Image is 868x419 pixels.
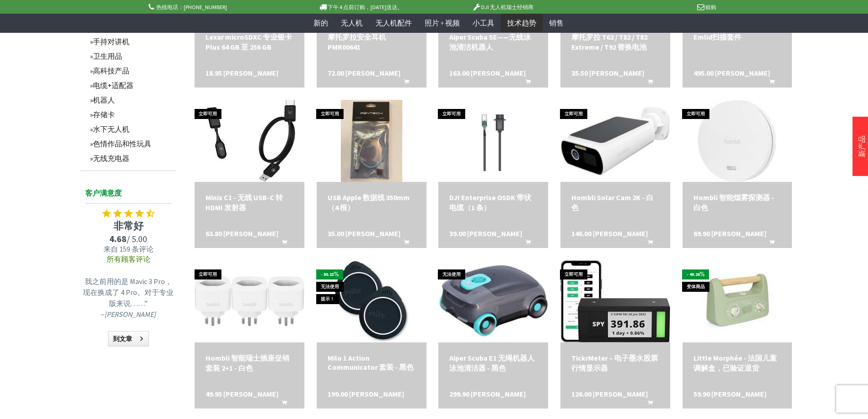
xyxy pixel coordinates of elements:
font: 18.95 [PERSON_NAME] [205,68,278,78]
font: 客户满意度 [85,188,122,197]
img: Hombli 智能烟雾探测器 - 白色 [698,100,777,182]
font: 我之前用的是 Mavic 3 Pro，现在换成了 4 Pro。对于专业版来说……” [83,277,174,308]
font: DJI 无人机瑞士经销商 [481,4,534,10]
font: 69.90 [PERSON_NAME] [693,229,766,238]
font: USB Apple 数据线 350mm（4 根） [328,193,410,212]
img: Little Morphée - 法国儿童调解盒，已验证退货 [701,265,774,338]
font: – [101,310,104,319]
font: 下午 4 点前订购，[DATE]送达。 [328,4,403,10]
a: 存储卡 [85,108,176,122]
font: 35.50 [PERSON_NAME] [571,68,644,78]
a: 无人机配件 [369,14,418,32]
a: 新产品 [857,135,866,157]
font: TickrMeter – 电子墨水股票行情显示器 [571,353,658,372]
font: 35.00 [PERSON_NAME] [328,229,401,238]
button: 添加到购物车 [758,238,780,250]
button: 添加到购物车 [758,78,780,89]
font: 49.95 [PERSON_NAME] [205,389,278,398]
font: 电缆+适配器 [93,81,134,90]
a: 技术趋势 [501,14,543,32]
a: Milo 1 Action Communicator 套装 - 黑色 199.00 [PERSON_NAME] [328,353,416,372]
a: Aiper Scuba SE——无线泳池清洁机器人 163.00 [PERSON_NAME] 添加到购物车 [449,32,537,52]
font: 无人机 [341,18,363,27]
font: 163.00 [PERSON_NAME] [449,68,526,78]
button: 添加到购物车 [393,238,415,250]
font: 赊购 [705,4,716,10]
font: 126.00 [PERSON_NAME] [571,389,648,398]
font: Emlid扫描套件 [693,32,741,41]
a: DJI Enterprise OSDK 带状电缆（1 条） 39.00 [PERSON_NAME] 添加到购物车 [449,193,537,213]
a: Little Morphée - 法国儿童调解盒，已验证退货 59.90 [PERSON_NAME] [693,353,781,373]
img: Hombli 智能瑞士插座促销套装 2+1 - 白色 [195,276,304,326]
a: 到文章 [108,331,149,347]
font: Hombli Solar Cam 2K - 白色 [571,193,653,212]
img: Minix C1 - 无线 USB-C 转 HDMI 发射器 [203,100,296,182]
font: 无线充电器 [93,154,129,163]
a: 摩托罗拉安全耳机 PMR00641 72.00 [PERSON_NAME] 添加到购物车 [328,32,416,52]
a: 电缆+适配器 [85,78,176,93]
font: 销售 [549,18,564,27]
font: / 5.00 [127,233,147,244]
font: 146.00 [PERSON_NAME] [571,229,648,238]
font: Milo 1 Action Communicator 套装 - 黑色 [328,353,414,372]
font: 299.90 [PERSON_NAME] [449,389,526,398]
a: 卫生用品 [85,49,176,64]
font: 卫生用品 [93,52,122,61]
img: TickrMeter – 电子墨水股票行情显示器 [560,260,670,342]
a: Minix C1 - 无线 USB-C 转 HDMI 发射器 63.80 [PERSON_NAME] 添加到购物车 [205,193,293,213]
a: Lexar microSDXC 专业银卡 Plus 64 GB 至 256 GB 18.95 [PERSON_NAME] [205,32,293,52]
a: 小工具 [466,14,501,32]
font: 无人机配件 [375,18,412,27]
a: 高科技产品 [85,64,176,78]
font: 技术趋势 [507,18,536,27]
font: 手持对讲机 [93,37,129,46]
font: 热线电话：[PHONE_NUMBER] [156,4,227,10]
a: 机器人 [85,93,176,108]
font: 小工具 [473,18,494,27]
a: 所有顾客评论 [107,254,150,264]
font: 495.00 [PERSON_NAME] [693,68,770,78]
font: Aiper Scuba E1 无绳机器人泳池清洁器 - 黑色 [449,353,534,372]
a: TickrMeter – 电子墨水股票行情显示器 126.00 [PERSON_NAME] 添加到购物车 [571,353,659,373]
a: 销售 [543,14,570,32]
a: 手持对讲机 [85,35,176,49]
font: 72.00 [PERSON_NAME] [328,68,401,78]
img: Hombli Solar Cam 2K - 白色 [560,106,670,176]
font: 到文章 [113,335,132,343]
font: DJI Enterprise OSDK 带状电缆（1 条） [449,193,531,212]
button: 添加到购物车 [514,238,536,250]
a: 新的 [307,14,334,32]
a: 无人机 [334,14,369,32]
font: 非常好 [113,219,144,232]
img: USB Apple 数据线 350mm（4 根） [341,100,402,182]
a: Emlid扫描套件 495.00 [PERSON_NAME] 添加到购物车 [693,32,781,42]
font: 色情作品和性玩具 [93,139,151,148]
font: 39.00 [PERSON_NAME] [449,229,522,238]
a: 照片 + 视频 [418,14,466,32]
font: Hombli 智能瑞士插座促销套装 2+1 - 白色 [205,353,289,372]
font: 水下无人机 [93,124,129,134]
a: Hombli Solar Cam 2K - 白色 146.00 [PERSON_NAME] 添加到购物车 [571,193,659,213]
img: DJI Enterprise OSDK 带状电缆（1 条） [438,106,548,176]
font: 机器人 [93,95,115,104]
font: Minix C1 - 无线 USB-C 转 HDMI 发射器 [205,193,283,212]
font: [PERSON_NAME] [104,310,156,319]
a: Hombli 智能烟雾探测器 - 白色 69.90 [PERSON_NAME] 添加到购物车 [693,193,781,213]
button: 添加到购物车 [637,238,658,250]
font: 高科技产品 [93,66,129,75]
button: 添加到购物车 [637,78,658,89]
font: 63.80 [PERSON_NAME] [205,229,278,238]
font: 4.68 [109,233,127,244]
font: Hombli 智能烟雾探测器 - 白色 [693,193,774,212]
font: 199.00 [PERSON_NAME] [328,389,404,398]
font: Little Morphée - 法国儿童调解盒，已验证退货 [693,353,777,372]
font: 照片 + 视频 [425,18,460,27]
button: 添加到购物车 [637,398,658,410]
font: 新的 [313,18,328,27]
a: USB Apple 数据线 350mm（4 根） 35.00 [PERSON_NAME] 添加到购物车 [328,193,416,213]
a: 摩托罗拉 T62 / T82 / T82 Extreme / T92 替换电池 35.50 [PERSON_NAME] 添加到购物车 [571,32,659,52]
font: 来自 159 条评论 [103,244,154,253]
a: 水下无人机 [85,122,176,137]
